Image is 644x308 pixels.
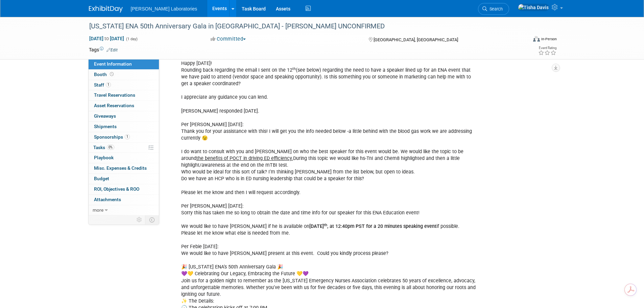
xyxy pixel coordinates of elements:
img: ExhibitDay [89,6,123,13]
span: Booth [94,72,115,77]
a: Playbook [89,153,159,163]
span: to [103,36,110,41]
span: Booth not reserved yet [109,72,115,77]
div: Event Rating [538,46,556,50]
a: ROI, Objectives & ROO [89,184,159,194]
a: Asset Reservations [89,101,159,111]
a: Booth [89,70,159,80]
span: 1 [125,134,130,139]
a: Travel Reservations [89,90,159,100]
a: Staff1 [89,80,159,90]
a: Giveaways [89,111,159,121]
a: Sponsorships1 [89,132,159,142]
div: In-Person [541,37,557,42]
td: Toggle Event Tabs [145,215,159,224]
span: (1 day) [125,37,138,41]
span: [PERSON_NAME] Laboratories [131,6,197,11]
td: Tags [89,46,118,53]
span: Playbook [94,155,114,160]
a: more [89,205,159,215]
a: Search [478,3,509,15]
a: Budget [89,174,159,184]
span: Tasks [93,145,114,150]
td: Personalize Event Tab Strip [134,215,145,224]
sup: th [324,223,327,227]
b: [DATE] , at 12:40pm PST for a 20 minutes speaking event [309,223,436,229]
span: Shipments [94,124,117,129]
span: Staff [94,82,111,88]
u: the benefits of POCT in driving ED efficiency. [196,156,293,161]
button: Committed [208,35,248,43]
span: Travel Reservations [94,92,135,98]
span: Giveaways [94,113,116,119]
img: Format-Inperson.png [533,36,540,42]
a: Edit [106,48,118,52]
div: [US_STATE] ENA 50th Anniversary Gala in [GEOGRAPHIC_DATA] - [PERSON_NAME] UNCONFIRMED [87,20,517,32]
sup: th [292,67,296,71]
a: Event Information [89,59,159,69]
span: [DATE] [DATE] [89,35,124,42]
a: Tasks0% [89,143,159,153]
a: Shipments [89,122,159,132]
div: Event Format [487,35,557,45]
span: Asset Reservations [94,103,134,108]
span: Event Information [94,61,132,67]
span: Sponsorships [94,134,130,140]
span: ROI, Objectives & ROO [94,186,139,192]
span: [GEOGRAPHIC_DATA], [GEOGRAPHIC_DATA] [374,37,458,42]
span: 1 [106,82,111,87]
span: more [93,207,103,213]
span: Budget [94,176,109,181]
a: Misc. Expenses & Credits [89,163,159,173]
a: Attachments [89,195,159,205]
span: Attachments [94,197,121,202]
span: Search [487,6,503,11]
span: Misc. Expenses & Credits [94,165,147,171]
img: Tisha Davis [518,4,549,11]
span: 0% [107,145,114,150]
